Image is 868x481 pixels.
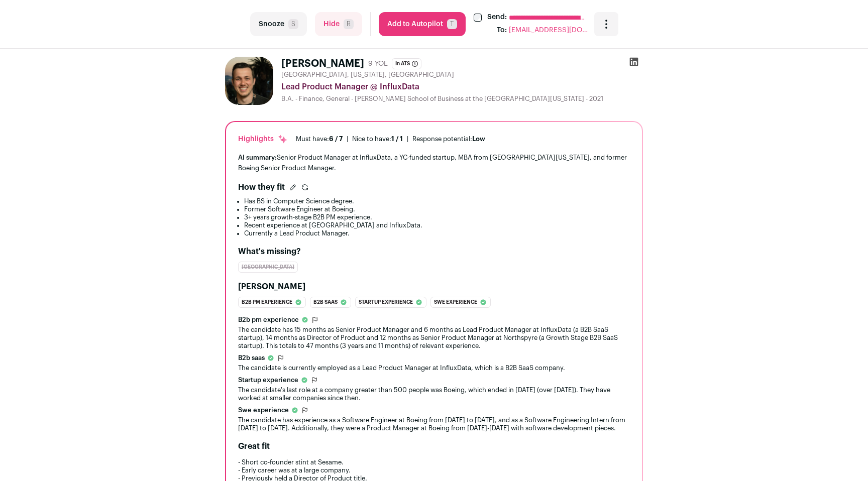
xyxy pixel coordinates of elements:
span: [GEOGRAPHIC_DATA], [US_STATE], [GEOGRAPHIC_DATA] [281,71,454,79]
h1: [PERSON_NAME] [281,57,364,71]
div: Must have: [296,135,343,143]
div: 9 YOE [368,59,388,69]
li: Former Software Engineer at Boeing. [244,205,630,213]
button: Open dropdown [594,12,618,36]
span: B2b saas [238,354,265,362]
h2: How they fit [238,181,285,193]
li: 3+ years growth-stage B2B PM experience. [244,213,630,221]
span: T [447,19,457,29]
div: [GEOGRAPHIC_DATA] [238,262,298,273]
div: The candidate's last role at a company greater than 500 people was Boeing, which ended in [DATE] ... [238,386,630,402]
div: Highlights [238,134,288,144]
ul: | | [296,135,485,143]
span: In ATS [392,58,421,69]
span: Low [472,136,485,142]
span: Swe experience [238,406,289,414]
li: Currently a Lead Product Manager. [244,229,630,237]
div: Lead Product Manager @ InfluxData [281,81,643,93]
span: Startup experience [238,376,298,384]
div: Response potential: [412,135,485,143]
label: Send: [487,12,507,23]
div: Nice to have: [352,135,403,143]
h2: Great fit [238,440,630,452]
span: AI summary: [238,154,277,161]
button: SnoozeS [250,12,307,36]
button: HideR [315,12,362,36]
h2: [PERSON_NAME] [238,281,305,293]
span: B2b saas [313,297,338,307]
div: The candidate has experience as a Software Engineer at Boeing from [DATE] to [DATE], and as a Sof... [238,416,630,432]
div: Senior Product Manager at InfluxData, a YC-funded startup, MBA from [GEOGRAPHIC_DATA][US_STATE], ... [238,152,630,173]
span: S [288,19,298,29]
span: Startup experience [359,297,413,307]
div: To: [497,25,507,36]
span: R [344,19,354,29]
li: Has BS in Computer Science degree. [244,197,630,205]
span: 6 / 7 [329,136,343,142]
img: cc8bf7608ce7fe8cfe5c364db07ac6b09e77397e3d4f9e6e3e19ba8dd84ae1e9.jpg [225,57,273,105]
li: Recent experience at [GEOGRAPHIC_DATA] and InfluxData. [244,221,630,229]
h2: What's missing? [238,246,630,258]
span: Swe experience [434,297,477,307]
span: [EMAIL_ADDRESS][DOMAIN_NAME] [509,25,589,36]
span: 1 / 1 [391,136,403,142]
button: Add to AutopilotT [379,12,466,36]
span: B2b pm experience [238,316,299,324]
div: The candidate is currently employed as a Lead Product Manager at InfluxData, which is a B2B SaaS ... [238,364,630,372]
div: B.A. - Finance, General - [PERSON_NAME] School of Business at the [GEOGRAPHIC_DATA][US_STATE] - 2021 [281,95,643,103]
div: The candidate has 15 months as Senior Product Manager and 6 months as Lead Product Manager at Inf... [238,326,630,350]
span: B2b pm experience [242,297,292,307]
